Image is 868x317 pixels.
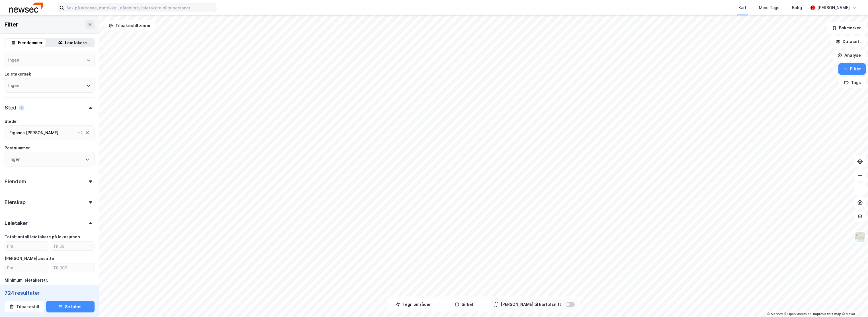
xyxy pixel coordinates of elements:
[5,20,18,29] div: Filter
[5,178,26,185] div: Eiendom
[5,71,31,78] div: Leietakersøk
[5,104,17,111] div: Sted
[855,231,865,242] img: Z
[5,145,30,151] div: Postnummer
[8,57,19,64] div: Ingen
[9,3,43,13] img: newsec-logo.f6e21ccffca1b3a03d2d.png
[8,82,19,89] div: Ingen
[440,299,488,310] button: Sirkel
[759,4,779,11] div: Mine Tags
[18,39,43,46] div: Eiendommer
[51,242,94,250] input: Til 59
[813,312,841,316] a: Improve this map
[767,312,783,316] a: Mapbox
[5,242,48,250] input: Fra
[838,63,866,75] button: Filter
[5,263,48,272] input: Fra
[5,301,44,312] button: Tilbakestill
[104,20,155,31] button: Tilbakestill zoom
[389,299,437,310] button: Tegn områder
[46,301,95,312] button: Se tabell
[5,277,48,284] div: Minimum leietakerstr.
[9,129,75,143] div: Eiganes [PERSON_NAME][GEOGRAPHIC_DATA] ,
[64,3,216,12] input: Søk på adresse, matrikkel, gårdeiere, leietakere eller personer
[9,156,20,163] div: Ingen
[840,290,868,317] iframe: Chat Widget
[5,290,95,296] div: 724 resultater
[19,105,24,111] div: 4
[792,4,802,11] div: Bolig
[833,50,866,61] button: Analyse
[827,22,866,34] button: Bokmerker
[840,290,868,317] div: Kontrollprogram for chat
[5,233,80,240] div: Totalt antall leietakere på lokasjonen
[65,39,87,46] div: Leietakere
[501,301,561,308] div: [PERSON_NAME] til kartutsnitt
[78,129,83,136] div: + 2
[5,199,25,206] div: Eierskap
[831,36,866,47] button: Datasett
[738,4,746,11] div: Kart
[5,255,54,262] div: [PERSON_NAME] ansatte
[817,4,850,11] div: [PERSON_NAME]
[784,312,812,316] a: OpenStreetMap
[5,220,28,227] div: Leietaker
[51,263,94,272] input: Til 909
[839,77,866,88] button: Tags
[5,118,18,125] div: Steder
